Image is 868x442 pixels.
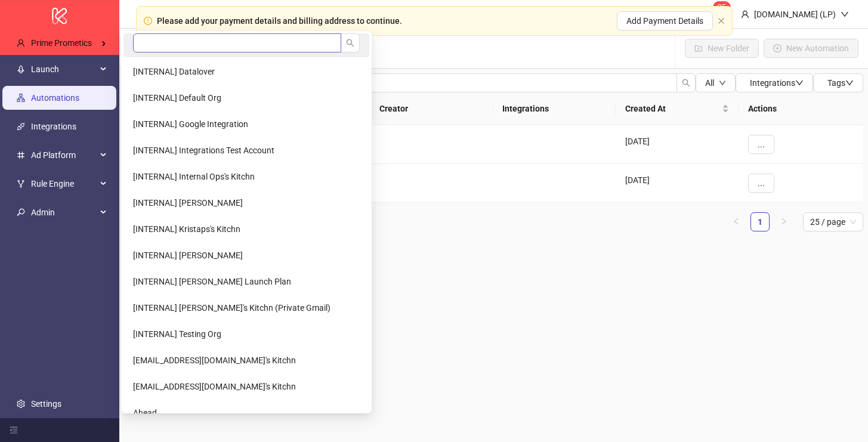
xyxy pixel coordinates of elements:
[133,198,243,208] span: [INTERNAL] [PERSON_NAME]
[31,122,76,131] a: Integrations
[133,382,296,391] span: [EMAIL_ADDRESS][DOMAIN_NAME]'s Kitchn
[133,251,243,260] span: [INTERNAL] [PERSON_NAME]
[133,356,296,365] span: [EMAIL_ADDRESS][DOMAIN_NAME]'s Kitchn
[144,17,152,25] span: exclamation-circle
[616,125,739,164] div: [DATE]
[780,218,787,225] span: right
[133,329,221,339] span: [INTERNAL] Testing Org
[749,8,841,21] div: [DOMAIN_NAME] (LP)
[705,78,714,88] span: All
[133,67,215,76] span: [INTERNAL] Datalover
[803,212,863,231] div: Page Size
[696,73,736,92] button: Alldown
[133,146,274,155] span: [INTERNAL] Integrations Test Account
[682,79,690,87] span: search
[748,135,774,154] button: ...
[31,399,61,409] a: Settings
[741,10,749,18] span: user
[17,39,25,47] span: user
[751,213,769,231] a: 1
[774,212,793,231] li: Next Page
[17,151,25,159] span: number
[718,3,722,11] span: 2
[133,224,240,234] span: [INTERNAL] Kristaps's Kitchn
[17,180,25,188] span: fork
[748,174,774,193] button: ...
[346,39,354,47] span: search
[31,38,92,48] span: Prime Prometics
[827,78,854,88] span: Tags
[810,213,856,231] span: 25 / page
[133,277,291,286] span: [INTERNAL] [PERSON_NAME] Launch Plan
[31,200,97,224] span: Admin
[370,92,493,125] th: Creator
[718,17,725,25] button: close
[764,39,858,58] button: New Automation
[713,1,731,13] sup: 25
[774,212,793,231] button: right
[758,140,765,149] span: ...
[685,39,759,58] button: New Folder
[719,79,726,86] span: down
[493,92,616,125] th: Integrations
[17,65,25,73] span: rocket
[10,426,18,434] span: menu-fold
[31,143,97,167] span: Ad Platform
[31,57,97,81] span: Launch
[727,212,746,231] li: Previous Page
[813,73,863,92] button: Tagsdown
[736,73,813,92] button: Integrationsdown
[133,408,157,418] span: Ahead
[750,212,770,231] li: 1
[722,3,726,11] span: 5
[133,119,248,129] span: [INTERNAL] Google Integration
[739,92,863,125] th: Actions
[795,79,804,87] span: down
[845,79,854,87] span: down
[625,102,719,115] span: Created At
[17,208,25,217] span: key
[133,93,221,103] span: [INTERNAL] Default Org
[750,78,804,88] span: Integrations
[617,11,713,30] button: Add Payment Details
[626,16,703,26] span: Add Payment Details
[727,212,746,231] button: left
[733,218,740,225] span: left
[31,172,97,196] span: Rule Engine
[616,92,739,125] th: Created At
[758,178,765,188] span: ...
[616,164,739,203] div: [DATE]
[133,303,330,313] span: [INTERNAL] [PERSON_NAME]'s Kitchn (Private Gmail)
[157,14,402,27] div: Please add your payment details and billing address to continue.
[31,93,79,103] a: Automations
[133,172,255,181] span: [INTERNAL] Internal Ops's Kitchn
[841,10,849,18] span: down
[718,17,725,24] span: close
